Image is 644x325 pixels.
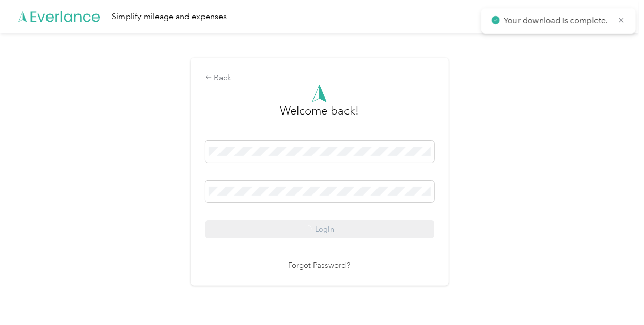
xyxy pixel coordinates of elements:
[289,260,351,272] a: Forgot Password?
[586,267,644,325] iframe: Everlance-gr Chat Button Frame
[112,10,227,23] div: Simplify mileage and expenses
[280,102,359,130] h3: greeting
[205,72,434,85] div: Back
[504,14,610,27] p: Your download is complete.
